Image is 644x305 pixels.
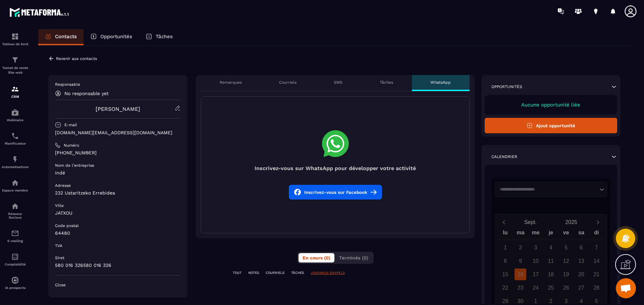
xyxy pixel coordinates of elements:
[55,170,181,176] p: Indé
[2,150,29,174] a: automationsautomationsAutomatisations
[616,278,636,298] div: Ouvrir le chat
[9,6,70,18] img: logo
[248,271,259,275] p: NOTES
[55,210,181,216] p: JATXOU
[311,271,345,275] p: JOURNAUX D'APPELS
[156,33,173,40] p: Tâches
[2,27,29,51] a: formationformationTableau de bord
[2,197,29,224] a: social-networksocial-networkRéseaux Sociaux
[2,174,29,197] a: automationsautomationsEspace membre
[55,82,181,87] p: Responsable
[11,202,19,210] img: social-network
[64,143,79,148] p: Numéro
[291,271,304,275] p: TÂCHES
[2,103,29,127] a: automationsautomationsWebinaire
[11,155,19,163] img: automations
[289,185,382,200] button: Inscrivez-vous sur Facebook
[2,262,29,266] p: Comptabilité
[335,253,372,262] button: Terminés (0)
[2,118,29,122] p: Webinaire
[11,56,19,64] img: formation
[485,118,617,133] button: Ajout opportunité
[491,102,610,108] p: Aucune opportunité liée
[299,253,334,262] button: En cours (0)
[339,255,368,260] span: Terminés (0)
[55,130,181,136] p: [DOMAIN_NAME][EMAIL_ADDRESS][DOMAIN_NAME]
[279,80,297,85] p: Courriels
[220,80,242,85] p: Remarques
[266,271,284,275] p: COURRIELS
[11,132,19,140] img: scheduler
[55,223,79,228] p: Code postal
[2,224,29,248] a: emailemailE-mailing
[2,212,29,219] p: Réseaux Sociaux
[55,230,181,236] p: 64480
[11,229,19,237] img: email
[2,165,29,169] p: Automatisations
[11,276,19,284] img: automations
[55,190,181,196] p: 232 Ustaritzeko Errebidea
[139,29,179,45] a: Tâches
[2,188,29,192] p: Espace membre
[2,239,29,243] p: E-mailing
[2,51,29,80] a: formationformationTunnel de vente Site web
[11,253,19,261] img: accountant
[38,29,84,45] a: Contacts
[11,179,19,187] img: automations
[2,80,29,103] a: formationformationCRM
[56,56,97,61] p: Revenir aux contacts
[491,154,517,159] p: Calendrier
[55,33,77,40] p: Contacts
[11,85,19,93] img: formation
[380,80,393,85] p: Tâches
[55,203,64,208] p: Ville
[430,80,451,85] p: WhatsApp
[491,84,522,89] p: Opportunités
[2,42,29,46] p: Tableau de bord
[100,33,132,40] p: Opportunités
[55,150,181,156] p: [PHONE_NUMBER]
[55,262,181,269] p: 580 016 326580 016 326
[334,80,342,85] p: SMS
[11,108,19,117] img: automations
[2,95,29,98] p: CRM
[233,271,241,275] p: TOUT
[55,255,64,260] p: Siret
[55,163,94,168] p: Nom de l'entreprise
[303,255,330,260] span: En cours (0)
[64,122,77,128] p: E-mail
[2,286,29,290] p: IA prospects
[55,243,62,248] p: TVA
[84,29,139,45] a: Opportunités
[96,106,140,112] a: [PERSON_NAME]
[2,142,29,145] p: Planificateur
[2,127,29,150] a: schedulerschedulerPlanificateur
[2,248,29,271] a: accountantaccountantComptabilité
[201,165,469,171] h4: Inscrivez-vous sur WhatsApp pour développer votre activité
[55,282,181,288] p: Close
[2,66,29,75] p: Tunnel de vente Site web
[64,91,109,96] p: No responsable yet
[11,32,19,41] img: formation
[55,183,71,188] p: Adresse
